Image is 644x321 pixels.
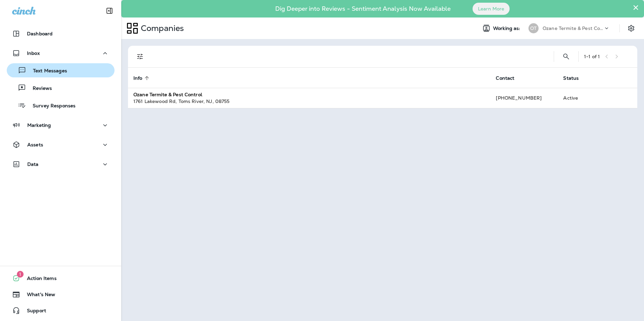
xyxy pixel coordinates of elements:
[27,122,51,128] p: Marketing
[559,50,573,63] button: Search Companies
[256,8,470,10] p: Dig Deeper into Reviews - Sentiment Analysis Now Available
[7,272,115,285] button: 1Action Items
[100,4,119,17] button: Collapse Sidebar
[7,288,115,301] button: What's New
[496,75,514,81] span: Contact
[563,75,587,81] span: Status
[7,98,115,112] button: Survey Responses
[7,157,115,171] button: Data
[7,81,115,95] button: Reviews
[133,75,151,81] span: Info
[27,142,43,147] p: Assets
[20,308,46,316] span: Support
[27,50,40,56] p: Inbox
[7,27,115,40] button: Dashboard
[563,75,579,81] span: Status
[543,26,603,31] p: Ozane Termite & Pest Control
[133,98,485,105] div: 1761 Lakewood Rd , Toms River , NJ , 08755
[7,138,115,151] button: Assets
[584,54,600,59] div: 1 - 1 of 1
[26,68,67,74] p: Text Messages
[27,162,39,167] p: Data
[20,292,55,300] span: What's New
[27,31,53,36] p: Dashboard
[633,2,639,13] button: Close
[133,50,147,63] button: Filters
[493,26,522,31] span: Working as:
[7,63,115,77] button: Text Messages
[473,3,510,15] button: Learn More
[138,23,184,33] p: Companies
[26,85,52,92] p: Reviews
[7,304,115,317] button: Support
[26,103,75,109] p: Survey Responses
[20,276,57,284] span: Action Items
[496,75,523,81] span: Contact
[558,88,601,108] td: Active
[625,22,637,34] button: Settings
[7,118,115,132] button: Marketing
[133,75,142,81] span: Info
[17,271,24,278] span: 1
[7,46,115,60] button: Inbox
[490,88,558,108] td: [PHONE_NUMBER]
[133,92,202,98] strong: Ozane Termite & Pest Control
[528,23,539,33] div: OT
